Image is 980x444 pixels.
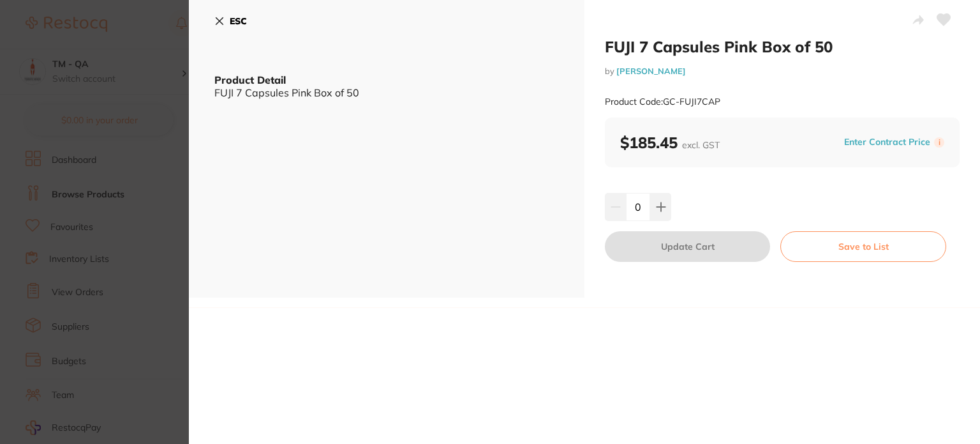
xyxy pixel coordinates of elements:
[840,136,934,148] button: Enter Contract Price
[230,15,247,27] b: ESC
[616,66,686,76] a: [PERSON_NAME]
[682,139,720,151] span: excl. GST
[605,231,770,262] button: Update Cart
[934,137,944,148] label: i
[780,231,946,262] button: Save to List
[620,133,720,152] b: $185.45
[214,87,559,98] div: FUJI 7 Capsules Pink Box of 50
[605,96,720,107] small: Product Code: GC-FUJI7CAP
[605,66,960,76] small: by
[605,37,960,56] h2: FUJI 7 Capsules Pink Box of 50
[214,10,247,32] button: ESC
[214,73,286,86] b: Product Detail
